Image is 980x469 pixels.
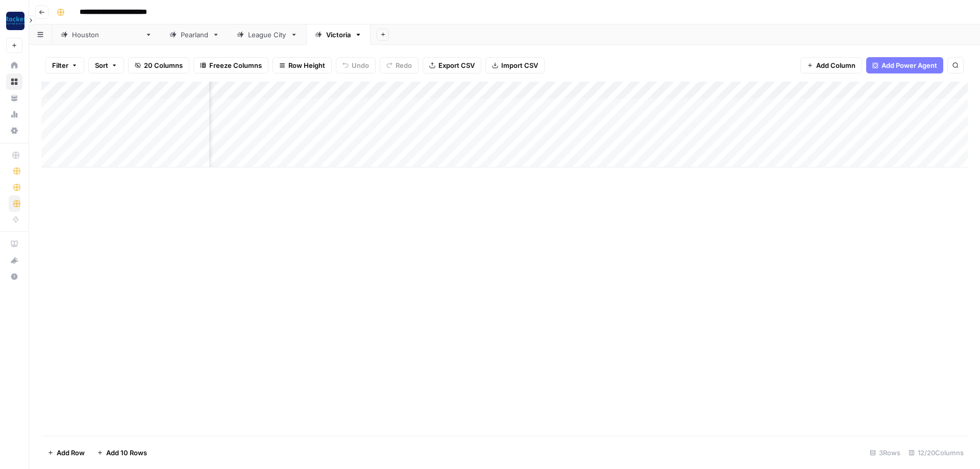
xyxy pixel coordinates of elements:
span: Sort [95,60,108,70]
span: Redo [396,60,412,70]
button: 20 Columns [128,57,189,73]
a: Home [6,57,22,73]
button: Add 10 Rows [91,445,153,461]
div: 12/20 Columns [904,445,968,461]
button: Redo [380,57,419,73]
a: Pearland [161,24,228,45]
span: 20 Columns [144,60,183,70]
a: League City [228,24,306,45]
button: Undo [336,57,376,73]
button: Workspace: Rocket Pilots [6,8,22,34]
a: Settings [6,122,22,139]
span: Add Row [57,448,85,458]
div: League City [248,30,286,40]
div: What's new? [7,253,22,268]
span: Add 10 Rows [106,448,147,458]
button: Help + Support [6,268,22,285]
button: Filter [45,57,84,73]
span: Export CSV [438,60,475,70]
span: Undo [352,60,369,70]
button: Add Row [41,445,91,461]
a: Your Data [6,90,22,106]
span: Filter [52,60,68,70]
button: Import CSV [485,57,545,73]
a: [GEOGRAPHIC_DATA] [52,24,161,45]
button: Sort [88,57,124,73]
div: Victoria [326,30,351,40]
button: Add Column [800,57,862,73]
button: Add Power Agent [866,57,943,73]
div: Pearland [181,30,208,40]
a: Victoria [306,24,371,45]
span: Add Power Agent [881,60,937,70]
span: Import CSV [501,60,538,70]
button: Export CSV [423,57,481,73]
button: Freeze Columns [193,57,268,73]
a: Browse [6,73,22,90]
div: [GEOGRAPHIC_DATA] [72,30,141,40]
span: Row Height [288,60,325,70]
img: Rocket Pilots Logo [6,12,24,30]
button: What's new? [6,252,22,268]
div: 3 Rows [866,445,904,461]
a: Usage [6,106,22,122]
button: Row Height [273,57,332,73]
span: Freeze Columns [209,60,262,70]
span: Add Column [816,60,855,70]
a: AirOps Academy [6,236,22,252]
